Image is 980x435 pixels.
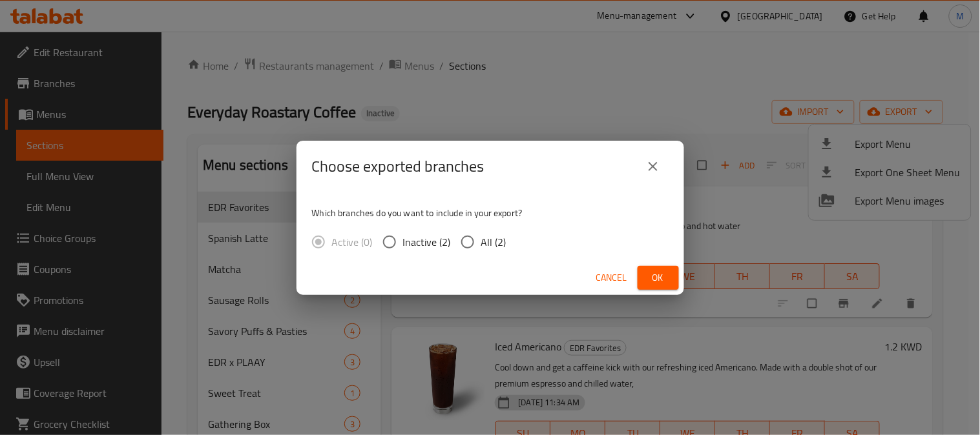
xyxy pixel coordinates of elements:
button: Cancel [591,266,632,290]
span: Active (0) [332,234,373,250]
span: All (2) [481,234,506,250]
span: Ok [648,270,669,286]
span: Inactive (2) [403,234,451,250]
h2: Choose exported branches [312,156,485,177]
p: Which branches do you want to include in your export? [312,207,669,219]
button: Ok [638,266,679,290]
span: Cancel [596,270,627,286]
button: close [638,151,669,182]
